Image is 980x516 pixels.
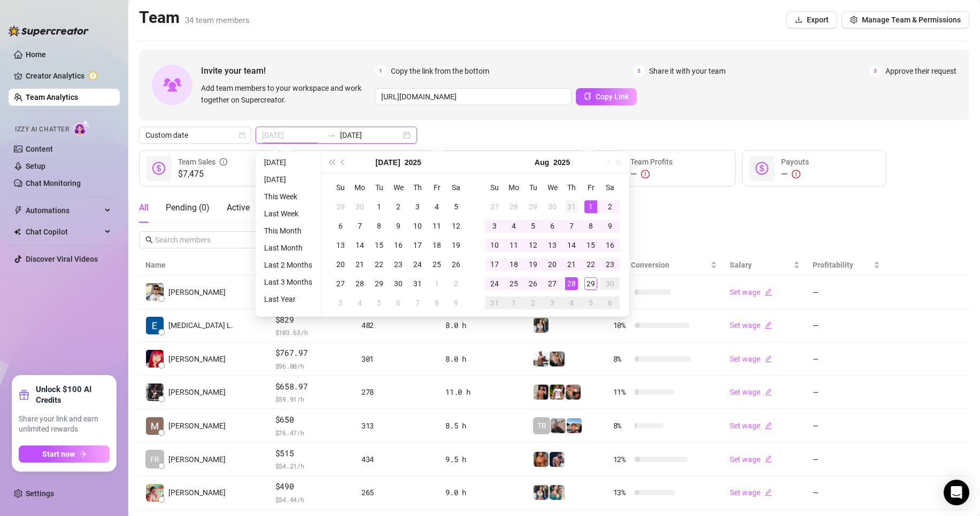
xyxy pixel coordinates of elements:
span: dollar-circle [152,162,165,175]
th: We [543,178,562,197]
td: 2025-07-30 [543,197,562,216]
td: 2025-07-20 [331,255,350,274]
div: 28 [353,277,366,290]
div: 5 [450,200,462,213]
td: 2025-07-25 [427,255,446,274]
button: Manage Team & Permissions [842,11,969,28]
div: 25 [507,277,520,290]
img: JUSTIN [534,351,549,366]
a: Content [26,145,53,153]
img: AI Chatter [73,120,90,136]
span: 1 [375,65,387,77]
div: 7 [565,220,578,232]
img: Aira Marie [146,484,164,502]
td: 2025-07-29 [523,197,543,216]
div: 9 [450,296,462,309]
div: All [139,201,149,214]
span: 2 [633,65,645,77]
button: Choose a year [553,152,570,173]
div: 9 [604,220,616,232]
button: Last year (Control + left) [326,152,337,173]
a: Setup [26,162,45,170]
div: 25 [430,258,443,271]
td: 2025-07-02 [389,197,408,216]
img: Chat Copilot [14,228,21,236]
a: Discover Viral Videos [26,255,98,263]
span: Invite your team! [201,64,375,77]
th: Tu [523,178,543,197]
div: 11 [507,239,520,252]
td: 2025-07-06 [331,216,350,236]
span: 3 [869,65,881,77]
div: 5 [584,296,597,309]
span: $7,475 [178,168,227,181]
div: 22 [584,258,597,271]
div: 16 [392,239,405,252]
td: 2025-08-05 [369,293,389,312]
img: George [550,351,565,366]
img: Zaddy [550,485,565,500]
th: We [389,178,408,197]
th: Th [408,178,427,197]
a: Set wageedit [730,388,772,396]
td: 2025-08-03 [485,216,504,236]
div: 7 [411,296,424,309]
td: 2025-07-04 [427,197,446,216]
th: Sa [446,178,466,197]
span: Custom date [145,127,245,143]
td: 2025-08-07 [562,216,581,236]
td: 2025-07-08 [369,216,389,236]
td: 2025-08-02 [600,197,620,216]
td: 2025-07-30 [389,274,408,293]
div: 21 [353,258,366,271]
td: 2025-06-29 [331,197,350,216]
div: 17 [411,239,424,252]
div: 15 [584,239,597,252]
div: 8 [584,220,597,232]
span: calendar [239,132,245,138]
div: 29 [527,200,539,213]
span: exclamation-circle [641,170,650,178]
td: 2025-08-04 [350,293,369,312]
span: [PERSON_NAME] [168,286,226,298]
span: edit [765,322,772,329]
div: 29 [584,277,597,290]
img: Osvaldo [566,385,581,400]
button: Previous month (PageUp) [337,152,349,173]
span: exclamation-circle [792,170,800,178]
span: Chat Conversion [613,261,669,269]
td: 2025-08-23 [600,255,620,274]
td: 2025-08-02 [446,274,466,293]
div: 29 [334,200,347,213]
div: 6 [546,220,559,232]
td: 2025-08-25 [504,274,523,293]
td: 2025-07-14 [350,236,369,255]
div: 21 [565,258,578,271]
div: Team Sales [178,156,227,168]
div: 20 [546,258,559,271]
img: Axel [550,452,565,467]
div: 20 [334,258,347,271]
td: 2025-08-04 [504,216,523,236]
div: 14 [353,239,366,252]
div: 24 [488,277,501,290]
td: — [806,276,886,309]
div: 4 [353,296,366,309]
td: 2025-08-09 [446,293,466,312]
div: 7 [353,220,366,232]
td: 2025-08-15 [581,236,600,255]
li: This Week [260,190,317,203]
span: copy [584,92,591,100]
div: 19 [527,258,539,271]
div: 482 [361,319,433,331]
a: Set wageedit [730,355,772,363]
div: 29 [373,277,385,290]
th: Su [331,178,350,197]
button: Start nowarrow-right [19,445,110,463]
td: 2025-07-12 [446,216,466,236]
div: 1 [430,277,443,290]
div: 30 [353,200,366,213]
li: Last 3 Months [260,276,317,288]
td: 2025-08-22 [581,255,600,274]
div: 2 [604,200,616,213]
